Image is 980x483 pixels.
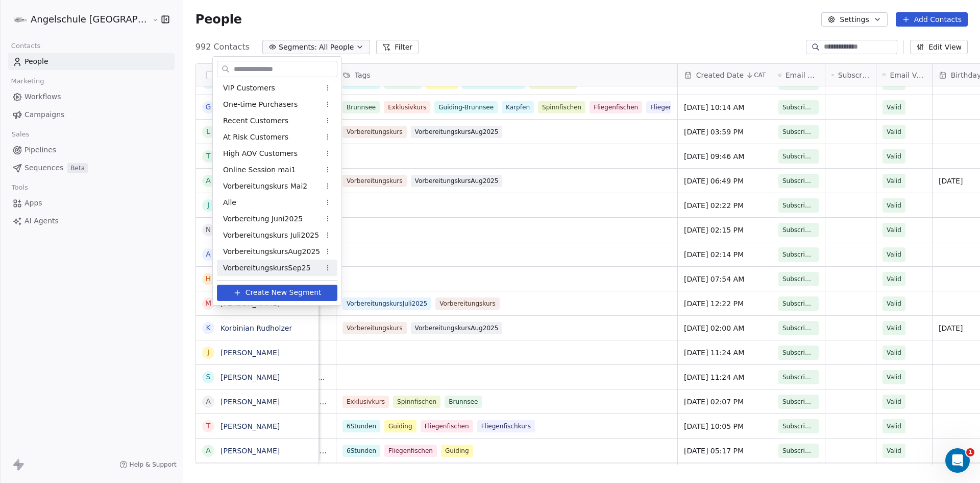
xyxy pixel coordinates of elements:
[966,448,974,456] span: 1
[223,197,236,208] span: Alle
[223,263,310,273] span: VorbereitungskursSep25
[223,181,307,192] span: Vorbereitungskurs Mai2
[945,448,970,473] iframe: Intercom live chat
[223,246,320,257] span: VorbereitungskursAug2025
[246,287,322,298] span: Create New Segment
[217,285,337,301] button: Create New Segment
[223,83,275,94] span: VIP Customers
[223,148,298,159] span: High AOV Customers
[223,230,319,241] span: Vorbereitungskurs Juli2025
[223,116,288,126] span: Recent Customers
[223,132,288,143] span: At Risk Customers
[223,165,296,175] span: Online Session mai1
[223,214,303,224] span: Vorbereitung Juni2025
[223,99,298,110] span: One-time Purchasers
